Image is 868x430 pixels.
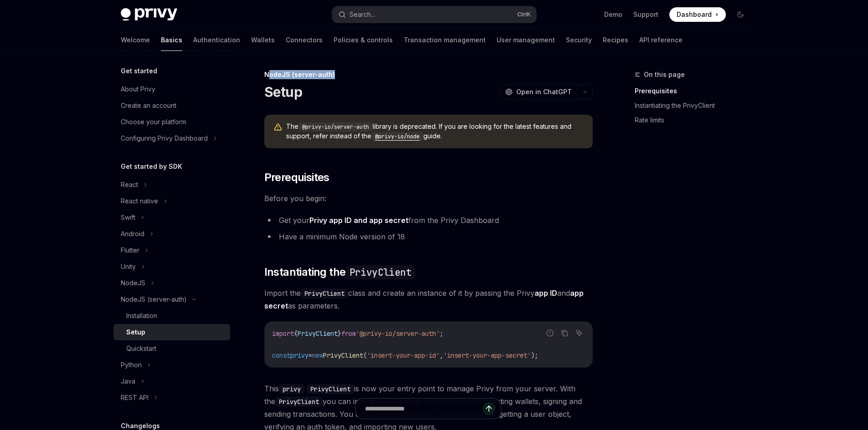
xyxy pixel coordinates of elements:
a: API reference [639,29,683,51]
span: = [308,351,312,359]
button: Ask AI [573,327,585,339]
a: Installation [113,308,230,324]
code: privy [279,384,304,394]
a: Policies & controls [334,29,393,51]
button: Copy the contents from the code block [559,327,570,339]
a: Welcome [121,29,150,51]
div: NodeJS (server-auth) [264,70,593,79]
div: REST API [121,392,149,403]
li: Get your from the Privy Dashboard [264,214,593,227]
button: Search...CtrlK [332,6,536,23]
div: Android [121,228,144,239]
span: On this page [644,69,685,80]
code: @privy-io/server-auth [298,122,373,132]
a: Choose your platform [113,114,230,130]
a: Rate limits [635,113,755,127]
span: ); [531,351,538,359]
span: import [272,329,294,338]
a: User management [497,29,555,51]
div: Python [121,359,142,370]
div: Java [121,376,135,387]
a: Create an account [113,97,230,114]
span: from [341,329,356,338]
span: 'insert-your-app-id' [367,351,440,359]
span: The library is deprecated. If you are looking for the latest features and support, refer instead ... [286,122,584,141]
a: Transaction management [404,29,486,51]
a: Setup [113,324,230,340]
a: Support [633,10,658,19]
span: 'insert-your-app-secret' [443,351,531,359]
span: Open in ChatGPT [516,87,572,96]
strong: app ID [534,288,557,298]
div: NodeJS [121,278,145,288]
a: Recipes [603,29,628,51]
a: Prerequisites [635,84,755,98]
div: Choose your platform [121,116,186,127]
code: PrivyClient [346,265,415,279]
span: ( [363,351,367,359]
span: } [338,329,341,338]
button: Send message [483,402,495,415]
div: Installation [126,310,157,321]
span: { [294,329,298,338]
div: React [121,179,138,190]
a: Basics [161,29,182,51]
span: Import the class and create an instance of it by passing the Privy and as parameters. [264,287,593,312]
a: Connectors [286,29,323,51]
div: Configuring Privy Dashboard [121,133,208,144]
h5: Get started by SDK [121,161,182,172]
code: PrivyClient [307,384,354,394]
a: Privy app ID and app secret [309,216,408,225]
div: Setup [126,327,145,338]
div: NodeJS (server-auth) [121,294,187,305]
span: PrivyClient [298,329,338,338]
div: About Privy [121,84,155,95]
code: PrivyClient [301,288,348,298]
span: const [272,351,290,359]
h1: Setup [264,84,302,100]
div: Quickstart [126,343,156,354]
h5: Get started [121,66,157,76]
span: Dashboard [677,10,712,19]
div: Unity [121,261,136,272]
a: Dashboard [669,7,726,22]
span: Prerequisites [264,170,329,185]
span: ; [440,329,443,338]
button: Toggle dark mode [733,7,748,22]
a: Wallets [251,29,275,51]
li: Have a minimum Node version of 18 [264,230,593,243]
div: Search... [349,9,375,20]
span: privy [290,351,308,359]
span: Instantiating the [264,265,415,279]
code: @privy-io/node [371,132,423,141]
a: Authentication [193,29,240,51]
a: @privy-io/node [371,132,423,140]
div: React native [121,196,158,207]
a: Quickstart [113,340,230,357]
div: Swift [121,212,135,223]
span: Ctrl K [517,11,531,18]
span: '@privy-io/server-auth' [356,329,440,338]
button: Report incorrect code [544,327,556,339]
span: PrivyClient [323,351,363,359]
a: Demo [604,10,622,19]
a: About Privy [113,81,230,97]
div: Create an account [121,100,176,111]
span: new [312,351,323,359]
span: Before you begin: [264,192,593,205]
button: Open in ChatGPT [499,84,577,100]
svg: Warning [273,123,282,132]
a: Instantiating the PrivyClient [635,98,755,113]
span: , [440,351,443,359]
div: Flutter [121,245,139,256]
a: Security [566,29,592,51]
img: dark logo [121,8,177,21]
